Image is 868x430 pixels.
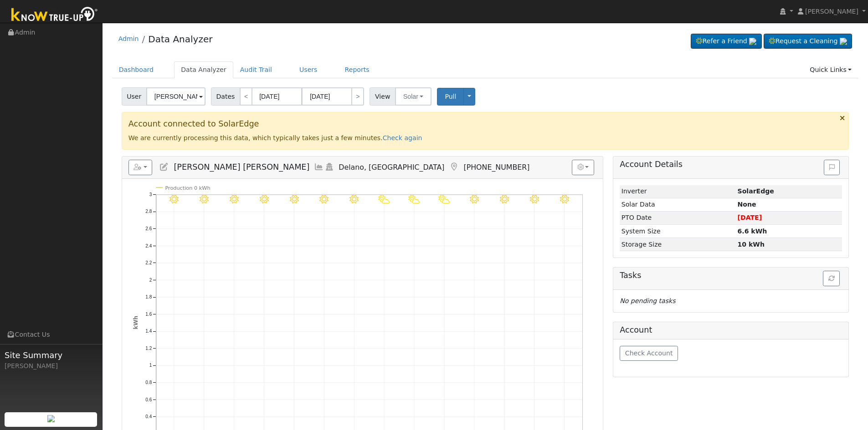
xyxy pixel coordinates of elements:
h5: Tasks [620,271,842,280]
span: [PERSON_NAME] [805,8,858,15]
img: Know True-Up [7,5,103,25]
span: [DATE] [738,214,762,221]
button: Issue History [824,160,840,175]
a: Audit Trail [233,61,279,78]
i: 9/27 - Clear [200,195,209,204]
text: 0.8 [145,380,152,385]
a: Map [449,162,459,172]
a: Data Analyzer [174,61,233,78]
span: Delano, [GEOGRAPHIC_DATA] [339,163,444,172]
text: 1 [149,363,152,368]
i: 10/05 - PartlyCloudy [439,195,450,204]
td: Solar Data [620,198,736,211]
a: Data Analyzer [148,34,212,45]
i: 10/02 - Clear [350,195,359,204]
i: 10/07 - Clear [500,195,509,204]
i: 9/29 - Clear [260,195,269,204]
a: Check again [383,134,422,142]
text: 2.2 [145,260,152,265]
text: 2 [149,278,152,283]
a: Reports [338,61,376,78]
text: 0.4 [145,414,152,419]
span: Site Summary [5,349,98,361]
a: Dashboard [112,61,161,78]
a: Request a Cleaning [764,34,852,49]
div: We are currently processing this data, which typically takes just a few minutes. [122,112,849,149]
span: View [370,87,395,106]
span: Pull [445,93,456,100]
text: 2.4 [145,243,152,248]
i: 10/06 - Clear [470,195,479,204]
h5: Account Details [620,160,842,169]
i: 10/03 - PartlyCloudy [379,195,390,204]
td: System Size [620,225,736,238]
span: Check Account [625,349,673,357]
text: 1.4 [145,329,152,334]
button: Solar [395,87,431,106]
text: kWh [133,316,139,329]
i: 10/04 - PartlyCloudy [409,195,420,204]
button: Check Account [620,346,678,361]
text: Production 0 kWh [165,185,210,191]
div: [PERSON_NAME] [5,361,98,371]
i: 9/30 - MostlyClear [290,195,299,204]
span: User [122,87,147,106]
td: PTO Date [620,211,736,224]
h5: Account [620,325,652,334]
a: Users [293,61,324,78]
text: 1.8 [145,294,152,299]
i: 9/28 - Clear [230,195,239,204]
a: Refer a Friend [691,34,762,49]
strong: 6.6 kWh [738,228,767,235]
text: 3 [149,192,152,197]
text: 1.2 [145,346,152,351]
span: [PERSON_NAME] [PERSON_NAME] [174,162,309,172]
h3: Account connected to SolarEdge [128,119,842,129]
input: Select a User [146,87,205,106]
strong: 10 kWh [738,241,765,248]
a: Login As (last Never) [324,162,334,172]
i: 10/08 - Clear [530,195,539,204]
i: 10/01 - Clear [320,195,329,204]
td: Inverter [620,185,736,198]
img: retrieve [749,38,756,45]
i: 10/09 - Clear [560,195,569,204]
a: Quick Links [803,61,858,78]
text: 0.6 [145,397,152,402]
text: 2.8 [145,209,152,214]
a: Admin [118,35,139,42]
td: Storage Size [620,238,736,251]
i: 9/26 - Clear [169,195,179,204]
strong: None [738,201,756,208]
text: 2.6 [145,226,152,231]
span: [PHONE_NUMBER] [463,163,529,172]
i: No pending tasks [620,297,675,304]
img: retrieve [840,38,847,45]
img: retrieve [47,415,55,422]
a: > [351,87,364,106]
a: < [240,87,252,106]
text: 1.6 [145,312,152,317]
button: Refresh [823,271,840,286]
strong: ID: 4743137, authorized: 10/10/25 [738,187,774,195]
span: Dates [211,87,240,106]
a: Edit User (38601) [159,162,169,172]
a: Multi-Series Graph [314,162,324,172]
button: Pull [437,88,464,106]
